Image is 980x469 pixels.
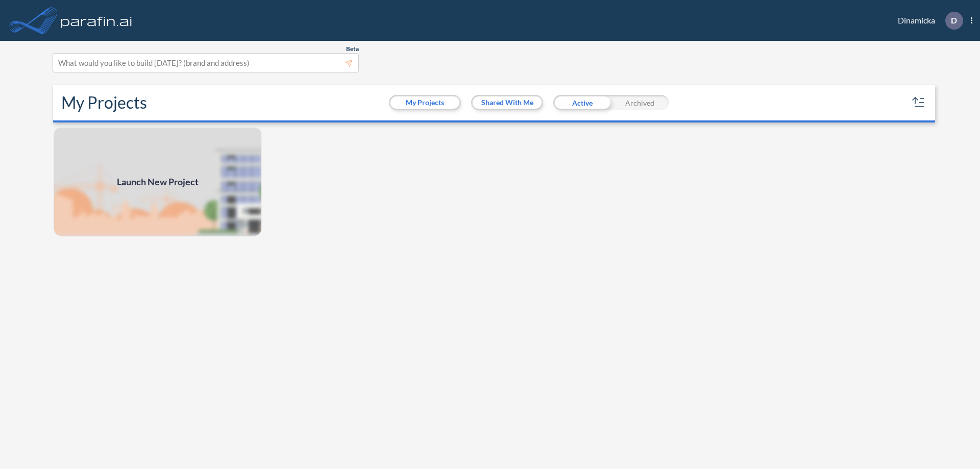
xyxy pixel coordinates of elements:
[61,93,147,112] h2: My Projects
[911,94,927,111] button: sort
[473,96,542,109] button: Shared With Me
[117,175,199,189] span: Launch New Project
[553,95,611,110] div: Active
[53,127,262,237] img: add
[951,16,957,25] p: D
[59,10,134,31] img: logo
[883,12,972,30] div: Dinamicka
[53,127,262,237] a: Launch New Project
[390,96,459,109] button: My Projects
[611,95,669,110] div: Archived
[346,45,359,53] span: Beta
